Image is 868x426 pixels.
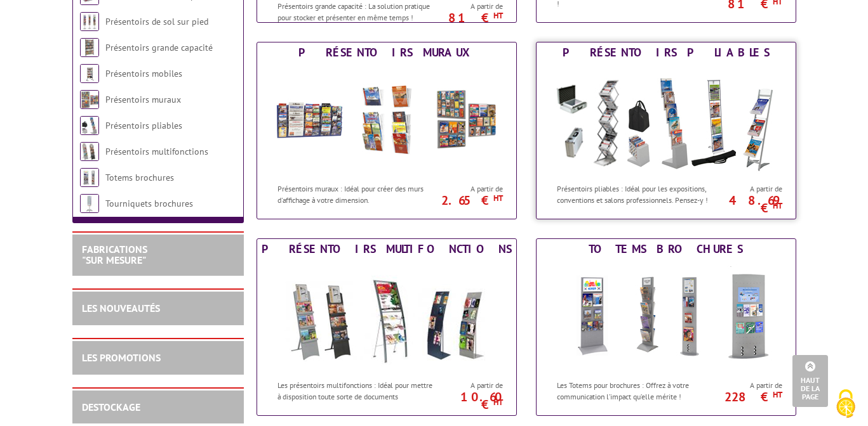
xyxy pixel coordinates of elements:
img: Tourniquets brochures [80,194,99,213]
img: Présentoirs mobiles [80,64,99,83]
p: 48.69 € [711,197,782,212]
sup: HT [493,397,503,408]
p: Présentoirs muraux : Idéal pour créer des murs d'affichage à votre dimension. [277,183,435,205]
p: 10.60 € [432,393,503,408]
p: 228 € [711,393,782,401]
sup: HT [493,193,503,203]
img: Présentoirs muraux [269,63,504,177]
a: Totems brochures Totems brochures Les Totems pour brochures : Offrez à votre communication l’impa... [536,238,796,416]
a: Présentoirs multifonctions Présentoirs multifonctions Les présentoirs multifonctions : Idéal pour... [257,238,517,416]
a: Présentoirs mobiles [105,68,182,79]
p: Les Totems pour brochures : Offrez à votre communication l’impact qu’elle mérite ! [557,380,714,401]
a: Tourniquets brochures [105,198,193,209]
a: Présentoirs pliables [105,120,182,131]
a: Présentoirs pliables Présentoirs pliables Présentoirs pliables : Idéal pour les expositions, conv... [536,42,796,219]
span: A partir de [438,380,503,390]
p: Présentoirs grande capacité : La solution pratique pour stocker et présenter en même temps ! [277,1,435,22]
div: Présentoirs pliables [540,46,792,60]
a: Présentoirs muraux [105,94,181,105]
p: 2.65 € [432,197,503,204]
a: FABRICATIONS"Sur Mesure" [82,243,147,267]
p: 81 € [432,14,503,22]
button: Cookies (fenêtre modale) [824,383,868,426]
img: Totems brochures [549,259,784,373]
a: LES NOUVEAUTÉS [82,302,160,314]
a: Haut de la page [792,355,828,407]
p: Présentoirs pliables : Idéal pour les expositions, conventions et salons professionnels. Pensez-y ! [557,183,714,205]
img: Présentoirs pliables [549,63,784,177]
div: Totems brochures [540,242,792,256]
img: Présentoirs de sol sur pied [80,12,99,31]
img: Présentoirs multifonctions [80,142,99,161]
div: Présentoirs multifonctions [260,242,513,256]
span: A partir de [438,1,503,11]
span: A partir de [718,184,782,194]
a: DESTOCKAGE [82,401,140,413]
sup: HT [493,10,503,21]
span: A partir de [438,184,503,194]
img: Totems brochures [80,168,99,187]
a: Totems brochures [105,172,174,183]
sup: HT [773,200,782,211]
img: Cookies (fenêtre modale) [830,388,862,420]
p: Les présentoirs multifonctions : Idéal pour mettre à disposition toute sorte de documents [277,380,435,401]
a: Présentoirs de sol sur pied [105,16,208,27]
img: Présentoirs muraux [80,90,99,109]
img: Présentoirs multifonctions [269,259,504,373]
sup: HT [773,389,782,400]
a: LES PROMOTIONS [82,351,161,364]
a: Présentoirs muraux Présentoirs muraux Présentoirs muraux : Idéal pour créer des murs d'affichage ... [257,42,517,219]
a: Présentoirs grande capacité [105,42,213,53]
img: Présentoirs pliables [80,116,99,135]
a: Présentoirs multifonctions [105,146,208,157]
div: Présentoirs muraux [260,46,513,60]
span: A partir de [718,380,782,390]
img: Présentoirs grande capacité [80,38,99,57]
